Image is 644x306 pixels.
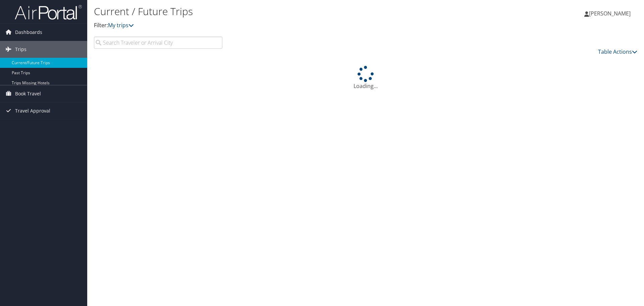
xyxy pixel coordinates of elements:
a: Table Actions [598,48,637,55]
a: [PERSON_NAME] [584,3,637,24]
span: Trips [15,41,26,58]
span: Dashboards [15,24,42,41]
a: My trips [108,21,134,29]
input: Search Traveler or Arrival City [94,37,222,49]
span: Book Travel [15,85,41,102]
span: [PERSON_NAME] [589,10,631,17]
p: Filter: [94,21,456,30]
span: Travel Approval [15,102,50,119]
div: Loading... [94,66,637,90]
img: airportal-logo.png [15,4,82,20]
h1: Current / Future Trips [94,4,456,18]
